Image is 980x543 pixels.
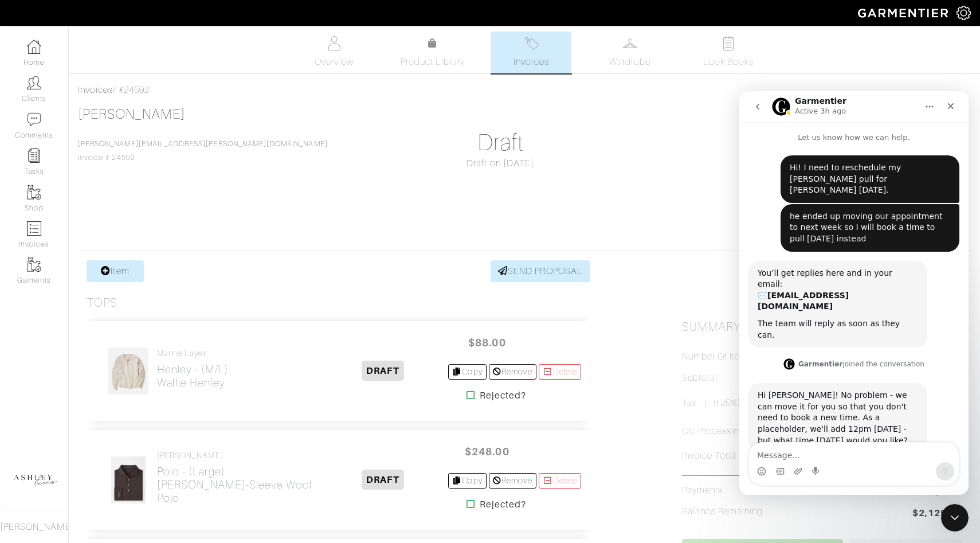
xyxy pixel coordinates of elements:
a: Overview [294,32,374,73]
div: Draft on [DATE] [360,157,641,170]
h2: Henley - (M/L) Waffle Henley [157,363,229,389]
a: [PERSON_NAME][EMAIL_ADDRESS][PERSON_NAME][DOMAIN_NAME] [78,140,328,148]
img: garmentier-logo-header-white-b43fb05a5012e4ada735d5af1a66efaba907eab6374d6393d1fbf88cb4ef424d.png [852,3,957,23]
img: todo-9ac3debb85659649dc8f770b8b6100bb5dab4b48dedcbae339e5042a72dfd3cc.svg [722,36,736,50]
h2: Polo - (Large) [PERSON_NAME]-Sleeve Wool Polo [157,465,318,505]
h4: [PERSON_NAME] [157,451,318,460]
span: DRAFT [362,361,403,381]
img: comment-icon-a0a6a9ef722e966f86d9cbdc48e553b5cf19dbc54f86b18d962a5391bc8f6eb6.png [27,112,41,127]
a: Wardrobe [590,32,670,73]
span: Wardrobe [609,55,650,69]
h2: Summary [682,320,962,334]
strong: Rejected? [480,498,526,511]
a: Copy [448,473,487,489]
a: Delete [539,473,581,489]
a: Delete [539,364,581,380]
h1: Draft [360,129,641,157]
span: Look Books [703,55,754,69]
img: gear-icon-white-bd11855cb880d31180b6d7d6211b90ccbf57a29d726f0c71d8c61bd08dd39cc2.png [957,6,971,20]
h5: Payments [682,485,723,496]
img: orders-icon-0abe47150d42831381b5fb84f609e132dff9fe21cb692f30cb5eec754e2cba89.png [27,221,41,236]
img: aWfSm2vSDSiFkbCUcD3qrYVi [108,347,148,395]
span: Invoices [513,55,548,69]
h5: Subtotal [682,373,718,384]
a: Marine Layer Henley - (M/L)Waffle Henley [157,349,229,389]
img: orders-27d20c2124de7fd6de4e0e44c1d41de31381a507db9b33961299e4e07d508b8c.svg [524,36,539,50]
img: garments-icon-b7da505a4dc4fd61783c78ac3ca0ef83fa9d6f193b1c9dc38574b1d14d53ca28.png [27,185,41,200]
a: Look Books [688,32,769,73]
span: $2,129.58 [912,506,962,522]
img: reminder-icon-8004d30b9f0a5d33ae49ab947aed9ed385cf756f9e5892f1edd6e32f2345188e.png [27,149,41,163]
h3: Tops [87,296,117,310]
div: / #24592 [78,83,971,97]
iframe: Intercom live chat [941,504,969,532]
span: Product Library [401,55,465,69]
a: Product Library [393,37,473,69]
a: Copy [448,364,487,380]
a: Item [87,260,144,282]
div: Not Paid [682,298,962,311]
img: wardrobe-487a4870c1b7c33e795ec22d11cfc2ed9d08956e64fb3008fe2437562e282088.svg [623,36,637,50]
h5: Invoice Total [682,451,736,462]
h4: Marine Layer [157,349,229,358]
h5: CC Processing 2.9% [682,423,809,440]
h5: Number of Items [682,351,753,362]
img: dashboard-icon-dbcd8f5a0b271acd01030246c82b418ddd0df26cd7fceb0bd07c9910d44c42f6.png [27,40,41,54]
span: $248.00 [453,439,522,464]
span: $88.00 [453,330,522,355]
a: [PERSON_NAME] [78,107,185,122]
h5: Balance Remaining [682,506,763,517]
h5: Tax ( : 8.25%) [682,394,794,412]
a: Invoices [78,85,113,95]
img: clients-icon-6bae9207a08558b7cb47a8932f037763ab4055f8c8b6bfacd5dc20c3e0201464.png [27,76,41,90]
a: Remove [489,364,536,380]
a: Invoices [491,32,571,73]
img: garments-icon-b7da505a4dc4fd61783c78ac3ca0ef83fa9d6f193b1c9dc38574b1d14d53ca28.png [27,257,41,272]
span: Invoice # 24592 [78,140,328,162]
img: basicinfo-40fd8af6dae0f16599ec9e87c0ef1c0a1fdea2edbe929e3d69a839185d80c458.svg [327,36,342,50]
span: Overview [315,55,353,69]
strong: Rejected? [480,389,526,403]
iframe: Intercom live chat [739,91,969,495]
a: SEND PROPOSAL [491,260,590,282]
span: DRAFT [362,470,403,490]
a: Remove [489,473,536,489]
img: f5wMxJorzSzyAX5TTJvk7Ec8 [111,456,146,504]
a: [PERSON_NAME] Polo - (Large)[PERSON_NAME]-Sleeve Wool Polo [157,451,318,505]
